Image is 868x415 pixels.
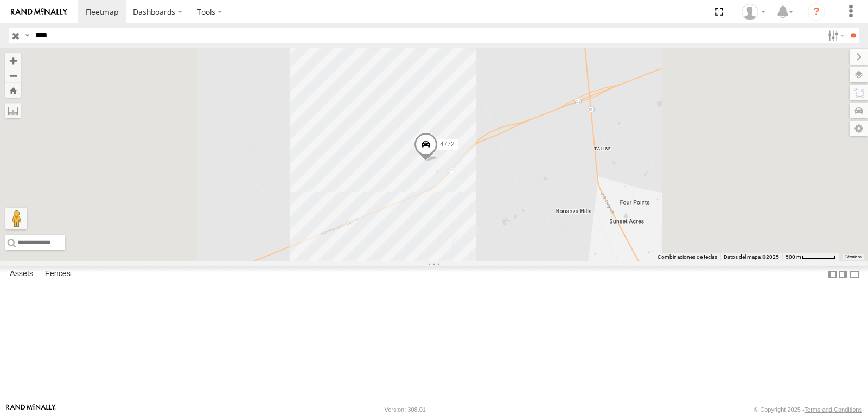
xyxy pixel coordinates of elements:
[838,266,848,282] label: Dock Summary Table to the Right
[738,4,769,20] div: Miguel Cantu
[786,254,801,260] span: 500 m
[850,121,868,136] label: Map Settings
[4,267,39,282] label: Assets
[11,8,67,16] img: rand-logo.svg
[5,83,21,98] button: Zoom Home
[827,266,838,282] label: Dock Summary Table to the Left
[845,255,862,259] a: Términos (se abre en una nueva pestaña)
[782,253,839,261] button: Escala del mapa: 500 m por 59 píxeles
[658,253,717,261] button: Combinaciones de teclas
[40,267,76,282] label: Fences
[805,406,862,413] a: Terms and Conditions
[385,406,426,413] div: Version: 308.01
[849,266,860,282] label: Hide Summary Table
[23,28,31,43] label: Search Query
[724,254,779,260] span: Datos del mapa ©2025
[754,406,862,413] div: © Copyright 2025 -
[824,28,847,43] label: Search Filter Options
[5,103,21,118] label: Measure
[808,3,825,21] i: ?
[440,141,455,148] span: 4772
[5,208,27,229] button: Arrastra al hombrecito al mapa para abrir Street View
[5,53,21,68] button: Zoom in
[5,68,21,83] button: Zoom out
[6,404,56,415] a: Visit our Website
